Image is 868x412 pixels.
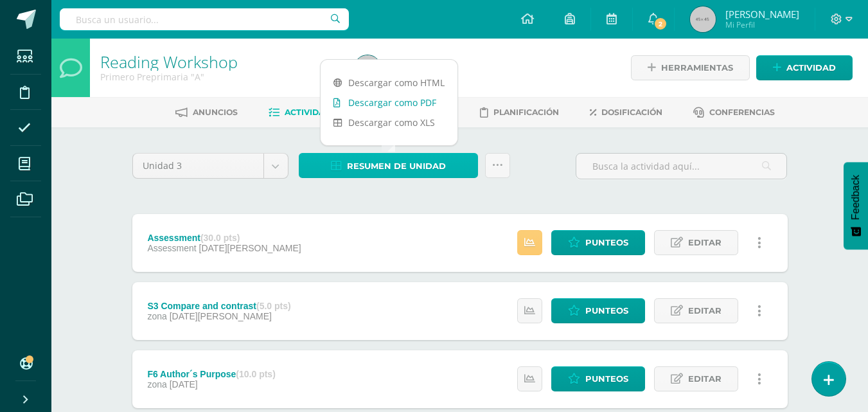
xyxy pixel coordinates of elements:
div: S3 Compare and contrast [147,301,290,311]
a: Actividad [756,55,853,80]
a: Resumen de unidad [299,153,478,178]
div: F6 Author´s Purpose [147,369,275,379]
a: Descargar como HTML [321,73,457,93]
img: 45x45 [355,55,380,81]
input: Busca la actividad aquí... [576,154,786,179]
a: Descargar como PDF [321,93,457,112]
a: Herramientas [631,55,750,80]
span: Resumen de unidad [347,154,446,178]
span: zona [147,311,166,321]
span: [DATE][PERSON_NAME] [170,311,272,321]
span: [DATE] [170,379,198,390]
img: 45x45 [690,6,716,32]
span: Herramientas [661,56,733,80]
span: Actividades [285,107,341,117]
div: Assessment [147,233,301,243]
span: Editar [688,231,722,255]
input: Busca un usuario... [60,8,349,30]
span: Assessment [147,243,196,253]
strong: (5.0 pts) [256,301,291,311]
a: Actividades [269,102,341,123]
a: Punteos [551,298,645,323]
span: Unidad 3 [143,154,254,178]
button: Feedback - Mostrar encuesta [844,162,868,249]
a: Punteos [551,366,645,391]
span: Punteos [585,231,628,255]
a: Dosificación [590,102,662,123]
span: Punteos [585,367,628,391]
a: Anuncios [175,102,238,123]
span: Editar [688,367,722,391]
span: Anuncios [193,107,238,117]
span: [PERSON_NAME] [725,8,799,21]
span: Planificación [493,107,559,117]
a: Planificación [480,102,559,123]
strong: (10.0 pts) [236,369,275,379]
span: Actividad [786,56,836,80]
span: Conferencias [709,107,775,117]
a: Conferencias [693,102,775,123]
span: Dosificación [601,107,662,117]
span: Feedback [850,175,862,220]
a: Unidad 3 [133,154,288,178]
a: Descargar como XLS [321,112,457,132]
span: zona [147,379,166,390]
strong: (30.0 pts) [200,233,240,243]
span: 2 [653,17,668,31]
a: Reading Workshop [100,51,238,73]
div: Primero Preprimaria 'A' [100,71,339,83]
span: Mi Perfil [725,19,799,30]
span: [DATE][PERSON_NAME] [199,243,301,253]
span: Editar [688,299,722,323]
span: Punteos [585,299,628,323]
h1: Reading Workshop [100,53,339,71]
a: Punteos [551,230,645,255]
